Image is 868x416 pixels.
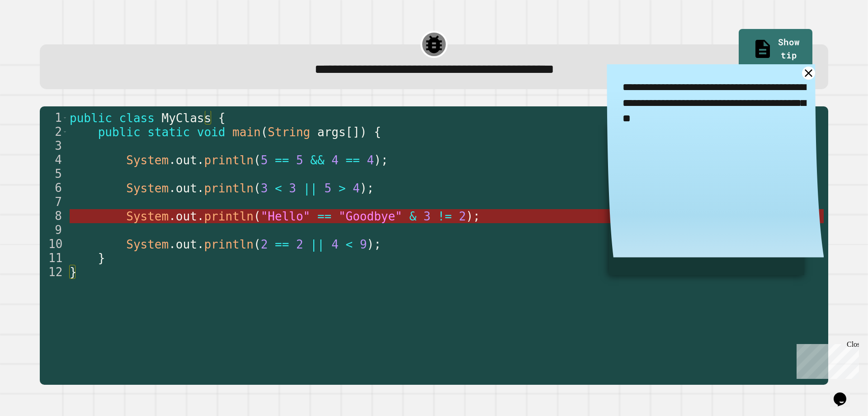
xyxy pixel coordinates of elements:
[70,111,112,125] span: public
[260,210,310,223] span: "Hello"
[317,210,331,223] span: ==
[204,153,254,167] span: println
[147,125,190,139] span: static
[62,125,67,139] span: Toggle code folding, rows 2 through 11
[40,223,68,237] div: 9
[275,238,289,251] span: ==
[232,125,261,139] span: main
[260,238,268,251] span: 2
[126,210,169,223] span: System
[275,182,282,195] span: <
[438,210,452,223] span: !=
[359,238,367,251] span: 9
[62,111,67,125] span: Toggle code folding, rows 1 through 12
[793,340,859,379] iframe: chat widget
[40,251,68,265] div: 11
[338,210,402,223] span: "Goodbye"
[331,153,339,167] span: 4
[310,238,324,251] span: ||
[119,111,154,125] span: class
[353,182,360,195] span: 4
[459,210,466,223] span: 2
[739,29,812,71] a: Show tip
[204,238,254,251] span: println
[275,153,289,167] span: ==
[126,153,169,167] span: System
[409,210,416,223] span: &
[40,181,68,195] div: 6
[289,182,296,195] span: 3
[260,182,268,195] span: 3
[331,238,339,251] span: 4
[367,153,374,167] span: 4
[338,182,345,195] span: >
[204,210,254,223] span: println
[40,139,68,153] div: 3
[40,167,68,181] div: 5
[296,238,303,251] span: 2
[126,182,169,195] span: System
[40,237,68,251] div: 10
[296,153,303,167] span: 5
[345,153,359,167] span: ==
[260,153,268,167] span: 5
[345,238,353,251] span: <
[310,153,324,167] span: &&
[303,182,317,195] span: ||
[126,238,169,251] span: System
[40,111,68,125] div: 1
[40,153,68,167] div: 4
[175,210,197,223] span: out
[175,182,197,195] span: out
[4,4,62,57] div: Chat with us now!Close
[98,125,140,139] span: public
[40,125,68,139] div: 2
[197,125,225,139] span: void
[830,380,859,407] iframe: chat widget
[268,125,310,139] span: String
[40,265,68,279] div: 12
[423,210,430,223] span: 3
[40,195,68,209] div: 7
[175,153,197,167] span: out
[40,209,68,223] div: 8
[175,238,197,251] span: out
[317,125,346,139] span: args
[161,111,211,125] span: MyClass
[204,182,254,195] span: println
[324,182,331,195] span: 5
